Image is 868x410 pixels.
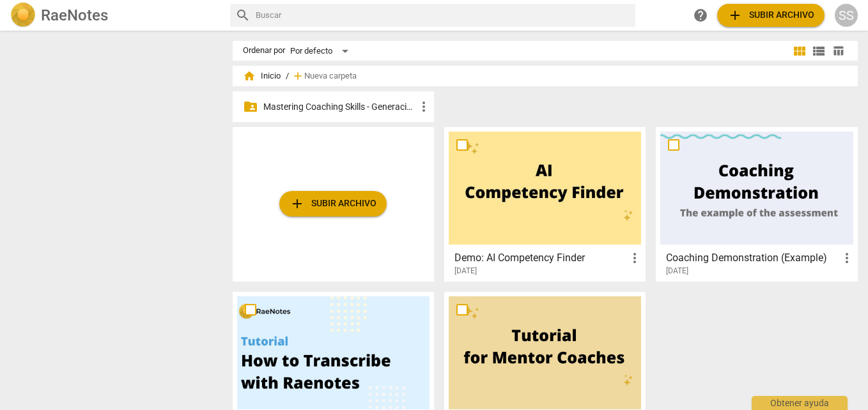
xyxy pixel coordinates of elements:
[693,8,708,23] span: help
[835,4,858,27] button: SS
[263,100,416,114] p: Mastering Coaching Skills - Generación 32
[627,250,642,266] span: more_vert
[727,8,814,23] span: Subir archivo
[660,132,853,276] a: Coaching Demonstration (Example)[DATE]
[10,3,36,28] img: Logo
[839,250,855,266] span: more_vert
[235,8,251,23] span: search
[832,45,844,57] span: table_chart
[286,72,289,81] span: /
[717,4,825,27] button: Subir
[290,196,305,211] span: add
[291,70,304,82] span: add
[243,70,256,82] span: home
[41,6,108,24] h2: RaeNotes
[290,196,376,211] span: Subir archivo
[752,396,848,410] div: Obtener ayuda
[811,43,826,59] span: view_list
[828,42,848,61] button: Tabla
[304,72,357,81] span: Nueva carpeta
[792,43,807,59] span: view_module
[243,99,258,114] span: folder_shared
[10,3,220,28] a: LogoRaeNotes
[809,42,828,61] button: Lista
[689,4,712,27] a: Obtener ayuda
[416,99,431,114] span: more_vert
[243,46,285,56] div: Ordenar por
[279,191,387,216] button: Subir
[666,250,839,266] h3: Coaching Demonstration (Example)
[666,266,688,277] span: [DATE]
[290,41,353,61] div: Por defecto
[454,250,627,266] h3: Demo: AI Competency Finder
[449,132,641,276] a: Demo: AI Competency Finder[DATE]
[454,266,477,277] span: [DATE]
[243,70,281,82] span: Inicio
[790,42,809,61] button: Cuadrícula
[256,5,631,26] input: Buscar
[727,8,743,23] span: add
